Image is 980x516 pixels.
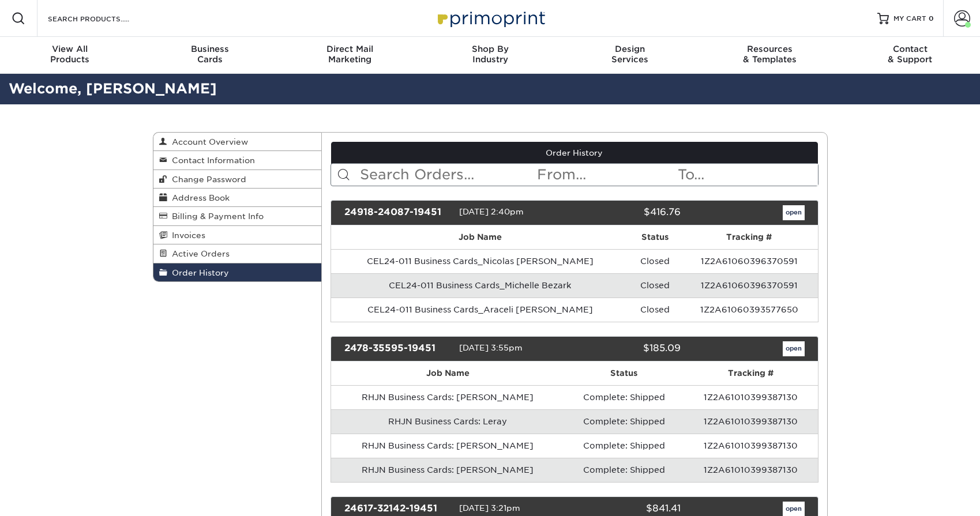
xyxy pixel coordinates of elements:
[331,458,565,482] td: RHJN Business Cards: [PERSON_NAME]
[153,151,322,170] a: Contact Information
[681,225,818,249] th: Tracking #
[684,434,818,458] td: 1Z2A61010399387130
[700,37,840,74] a: Resources& Templates
[420,44,560,65] div: Industry
[677,164,817,186] input: To...
[331,297,629,322] td: CEL24-011 Business Cards_Araceli [PERSON_NAME]
[560,44,700,65] div: Services
[681,273,818,297] td: 1Z2A61060396370591
[167,249,230,258] span: Active Orders
[331,409,565,434] td: RHJN Business Cards: Leray
[565,458,684,482] td: Complete: Shipped
[433,6,548,31] img: Primoprint
[167,193,230,202] span: Address Book
[566,205,689,220] div: $416.76
[167,137,248,146] span: Account Overview
[565,361,684,385] th: Status
[331,273,629,297] td: CEL24-011 Business Cards_Michelle Bezark
[336,341,459,356] div: 2478-35595-19451
[893,14,926,24] span: MY CART
[459,207,524,216] span: [DATE] 2:40pm
[331,385,565,409] td: RHJN Business Cards: [PERSON_NAME]
[280,37,420,74] a: Direct MailMarketing
[140,37,280,74] a: BusinessCards
[629,273,681,297] td: Closed
[560,44,700,54] span: Design
[280,44,420,65] div: Marketing
[140,44,280,54] span: Business
[153,189,322,207] a: Address Book
[684,409,818,434] td: 1Z2A61010399387130
[359,164,536,186] input: Search Orders...
[565,385,684,409] td: Complete: Shipped
[684,361,818,385] th: Tracking #
[140,44,280,65] div: Cards
[47,12,159,25] input: SEARCH PRODUCTS.....
[153,244,322,263] a: Active Orders
[629,249,681,273] td: Closed
[684,458,818,482] td: 1Z2A61010399387130
[167,231,205,240] span: Invoices
[929,14,934,22] span: 0
[336,205,459,220] div: 24918-24087-19451
[700,44,840,54] span: Resources
[681,249,818,273] td: 1Z2A61060396370591
[153,207,322,225] a: Billing & Payment Info
[565,434,684,458] td: Complete: Shipped
[536,164,677,186] input: From...
[565,409,684,434] td: Complete: Shipped
[167,268,229,277] span: Order History
[566,341,689,356] div: $185.09
[459,503,520,513] span: [DATE] 3:21pm
[783,341,805,356] a: open
[153,170,322,189] a: Change Password
[420,44,560,54] span: Shop By
[783,205,805,220] a: open
[331,434,565,458] td: RHJN Business Cards: [PERSON_NAME]
[629,297,681,322] td: Closed
[840,44,980,54] span: Contact
[3,481,98,512] iframe: Google Customer Reviews
[331,361,565,385] th: Job Name
[153,263,322,281] a: Order History
[560,37,700,74] a: DesignServices
[167,175,246,184] span: Change Password
[331,142,818,164] a: Order History
[700,44,840,65] div: & Templates
[684,385,818,409] td: 1Z2A61010399387130
[840,44,980,65] div: & Support
[331,249,629,273] td: CEL24-011 Business Cards_Nicolas [PERSON_NAME]
[681,297,818,322] td: 1Z2A61060393577650
[153,133,322,151] a: Account Overview
[840,37,980,74] a: Contact& Support
[167,156,255,165] span: Contact Information
[331,225,629,249] th: Job Name
[167,212,264,221] span: Billing & Payment Info
[629,225,681,249] th: Status
[420,37,560,74] a: Shop ByIndustry
[280,44,420,54] span: Direct Mail
[459,343,523,352] span: [DATE] 3:55pm
[153,226,322,244] a: Invoices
